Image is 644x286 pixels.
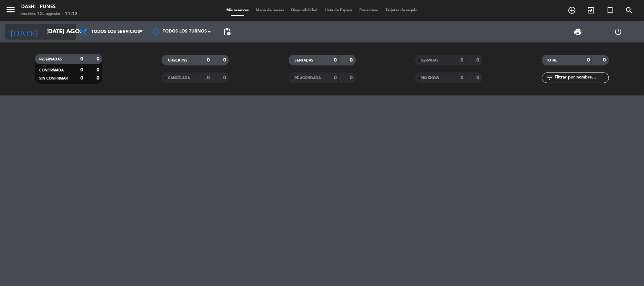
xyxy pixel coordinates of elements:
i: [DATE] [5,24,43,40]
span: CONFIRMADA [39,69,64,72]
i: exit_to_app [587,6,595,14]
input: Filtrar por nombre... [554,74,609,82]
strong: 0 [80,68,83,72]
strong: 0 [334,75,337,80]
span: NO SHOW [422,76,440,80]
strong: 0 [80,76,83,81]
span: TOTAL [546,59,557,62]
i: turned_in_not [606,6,614,14]
strong: 0 [350,58,354,63]
div: LOG OUT [598,21,639,42]
span: Tarjetas de regalo [382,8,421,12]
i: menu [5,4,16,15]
strong: 0 [587,58,590,63]
span: SENTADAS [295,59,314,62]
span: RESERVADAS [39,58,62,61]
strong: 0 [476,58,481,63]
span: pending_actions [223,28,231,36]
div: Dashi - Funes [21,4,77,11]
span: SERVIDAS [422,59,439,62]
strong: 0 [207,58,210,63]
span: Mis reservas [223,8,252,12]
span: Todos los servicios [91,29,140,34]
strong: 0 [80,57,83,62]
strong: 0 [97,76,101,81]
strong: 0 [97,68,101,72]
i: search [625,6,633,14]
div: martes 12. agosto - 11:12 [21,11,77,18]
strong: 0 [334,58,337,63]
span: Mapa de mesas [252,8,288,12]
strong: 0 [223,58,227,63]
strong: 0 [460,58,463,63]
span: CANCELADA [168,76,190,80]
span: Pre-acceso [356,8,382,12]
strong: 0 [476,75,481,80]
strong: 0 [350,75,354,80]
i: filter_list [545,74,554,82]
i: add_circle_outline [568,6,576,14]
strong: 0 [603,58,607,63]
button: menu [5,4,16,17]
i: arrow_drop_down [66,28,74,36]
span: print [574,28,582,36]
span: Disponibilidad [288,8,321,12]
span: CHECK INS [168,59,187,62]
span: SIN CONFIRMAR [39,77,68,80]
strong: 0 [460,75,463,80]
strong: 0 [207,75,210,80]
i: power_settings_new [614,28,623,36]
strong: 0 [97,57,101,62]
span: RE AGENDADA [295,76,321,80]
span: Lista de Espera [321,8,356,12]
strong: 0 [223,75,227,80]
